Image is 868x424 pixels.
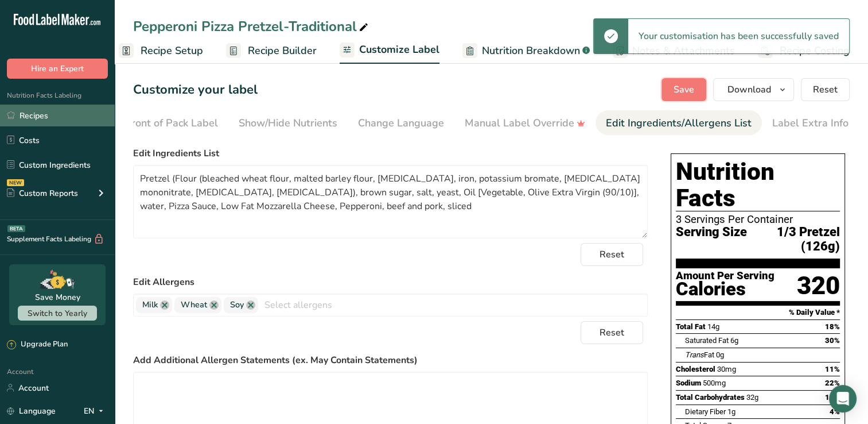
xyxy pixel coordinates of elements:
label: Edit Allergens [133,275,648,289]
label: Edit Ingredients List [133,147,648,160]
span: Fat [685,350,714,359]
section: % Daily Value * [676,306,840,319]
button: Save [661,78,706,101]
span: 11% [825,365,840,373]
span: Saturated Fat [685,336,729,345]
span: Download [727,83,771,97]
input: Select allergens [258,296,647,314]
div: Front of Pack Label [126,115,218,131]
span: Recipe Builder [248,43,317,59]
span: Dietary Fiber [685,407,726,416]
button: Reset [581,321,643,344]
span: 0g [716,350,724,359]
div: BETA [7,225,25,232]
div: Show/Hide Nutrients [239,115,337,131]
button: Download [713,78,794,101]
span: Cholesterol [676,365,715,373]
span: Serving Size [676,225,747,253]
div: Label Extra Info [772,115,848,131]
div: Custom Reports [7,187,78,199]
span: Customize Label [359,42,439,57]
h1: Nutrition Facts [676,159,840,211]
span: Soy [230,299,244,311]
span: Reset [600,248,624,261]
span: 1/3 Pretzel (126g) [747,225,840,253]
div: Manual Label Override [465,115,585,131]
span: 18% [825,322,840,331]
div: 320 [797,271,840,301]
span: Nutrition Breakdown [482,43,580,59]
span: Save [674,83,694,97]
button: Reset [581,243,643,266]
span: 32g [746,393,758,402]
span: 14g [707,322,719,331]
span: 30mg [717,365,736,373]
span: Milk [142,299,158,311]
a: Recipe Setup [119,38,203,64]
div: Amount Per Serving [676,271,774,282]
button: Reset [801,78,850,101]
span: Sodium [676,379,701,387]
div: Edit Ingredients/Allergens List [606,115,752,131]
span: 4% [830,407,840,416]
span: Switch to Yearly [28,308,87,319]
i: Trans [685,350,704,359]
a: Nutrition Breakdown [462,38,590,64]
span: Total Fat [676,322,706,331]
span: Reset [600,326,624,340]
button: Switch to Yearly [18,306,97,321]
span: 12% [825,393,840,402]
div: Calories [676,281,774,298]
span: Recipe Setup [141,43,203,59]
h1: Customize your label [133,80,258,99]
div: EN [84,404,108,418]
div: Your customisation has been successfully saved [628,19,849,53]
div: Upgrade Plan [7,339,68,350]
span: 22% [825,379,840,387]
span: 6g [730,336,738,345]
div: Pepperoni Pizza Pretzel-Traditional [133,16,371,37]
a: Recipe Builder [226,38,317,64]
span: 1g [727,407,735,416]
span: Reset [813,83,838,97]
label: Add Additional Allergen Statements (ex. May Contain Statements) [133,353,648,367]
a: Language [7,401,56,421]
span: Total Carbohydrates [676,393,745,402]
div: Open Intercom Messenger [829,385,857,413]
div: Save Money [35,291,80,303]
span: Wheat [181,299,207,311]
div: Change Language [358,115,444,131]
span: 30% [825,336,840,345]
div: NEW [7,179,24,186]
div: 3 Servings Per Container [676,214,840,225]
a: Customize Label [340,37,439,64]
button: Hire an Expert [7,59,108,79]
span: 500mg [703,379,726,387]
